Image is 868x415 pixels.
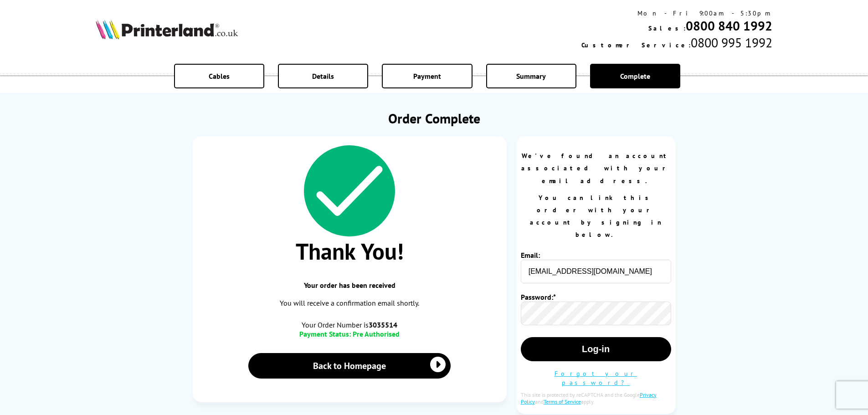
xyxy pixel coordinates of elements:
label: Password:* [521,292,558,302]
div: Mon - Fri 9:00am - 5:30pm [581,9,772,17]
p: We've found an account associated with your email address. [521,150,671,187]
a: Back to Homepage [248,353,451,379]
h1: Order Complete [193,109,676,127]
span: Details [312,72,334,81]
span: Payment [413,72,441,81]
span: Sales: [648,24,686,32]
img: Printerland Logo [96,19,238,39]
span: 0800 995 1992 [691,34,772,51]
span: Summary [516,72,546,81]
a: 0800 840 1992 [686,17,772,34]
p: You can link this order with your account by signing in below. [521,192,671,241]
span: Your order has been received [202,281,498,290]
span: Pre Authorised [353,329,400,338]
b: 3035514 [369,320,397,329]
a: Privacy Policy [521,391,657,405]
span: Customer Service: [581,41,691,49]
p: You will receive a confirmation email shortly. [202,297,498,309]
a: Terms of Service [544,398,581,405]
a: Forgot your password? [555,369,637,387]
div: This site is protected by reCAPTCHA and the Google and apply. [521,391,671,405]
label: Email: [521,251,558,260]
span: Cables [209,72,230,81]
button: Log-in [521,337,671,361]
span: Payment Status: [299,329,351,338]
span: Thank You! [202,236,498,266]
span: Complete [620,72,650,81]
span: Your Order Number is [202,320,498,329]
